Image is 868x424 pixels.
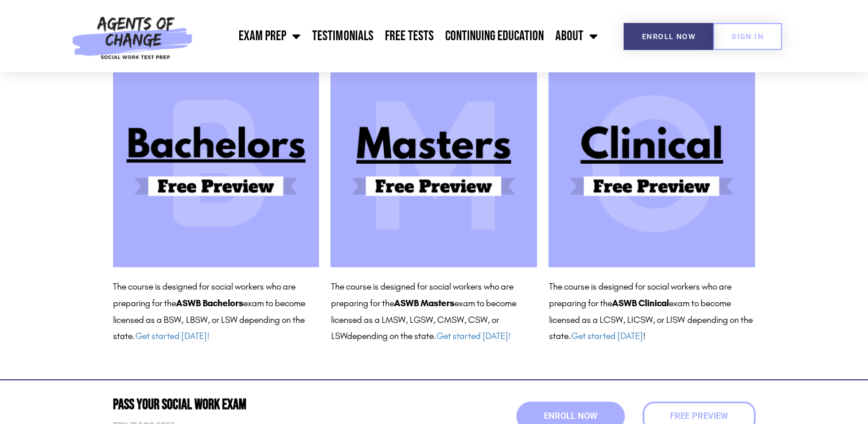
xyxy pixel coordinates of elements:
span: . ! [568,330,645,341]
p: The course is designed for social workers who are preparing for the exam to become licensed as a ... [330,279,537,345]
p: The course is designed for social workers who are preparing for the exam to become licensed as a ... [548,279,755,345]
b: ASWB Clinical [612,298,668,309]
a: SIGN IN [713,23,782,50]
p: The course is designed for social workers who are preparing for the exam to become licensed as a ... [113,279,320,345]
a: Get started [DATE]! [436,330,510,341]
a: Free Tests [379,22,439,51]
a: Get started [DATE]! [135,330,209,341]
span: Free Preview [670,412,728,421]
h2: Pass Your Social Work Exam [113,398,429,412]
span: Enroll Now [544,412,597,421]
a: Get started [DATE] [571,330,643,341]
b: ASWB Masters [394,298,454,309]
a: About [549,22,603,51]
b: ASWB Bachelors [176,298,243,309]
a: Enroll Now [624,23,714,50]
span: depending on the state. [347,330,510,341]
a: Testimonials [306,22,379,51]
span: SIGN IN [731,33,764,40]
nav: Menu [198,22,604,51]
a: Exam Prep [233,22,306,51]
span: Enroll Now [642,33,695,40]
a: Continuing Education [439,22,549,51]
